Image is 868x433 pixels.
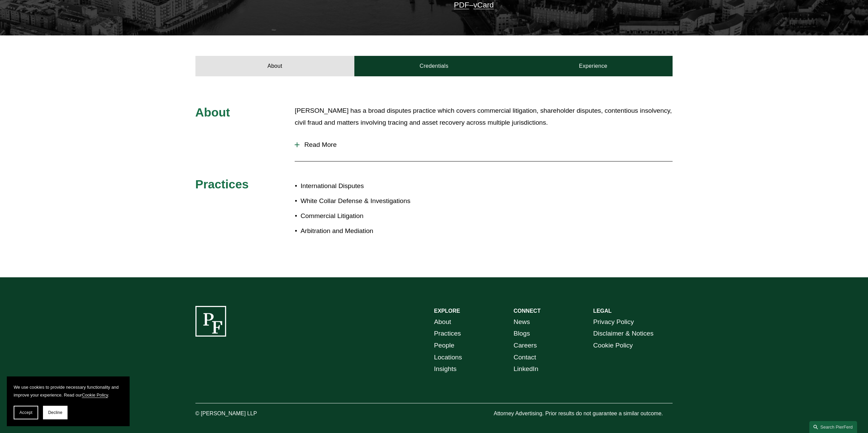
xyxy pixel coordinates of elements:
[434,316,451,328] a: About
[514,56,673,76] a: Experience
[514,352,536,364] a: Contact
[195,106,230,119] span: About
[593,308,612,314] strong: LEGAL
[454,1,469,9] a: PDF
[43,406,68,419] button: Decline
[300,180,434,192] p: International Disputes
[7,376,130,426] section: Cookie banner
[295,105,673,128] p: [PERSON_NAME] has a broad disputes practice which covers commercial litigation, shareholder dispu...
[593,328,653,340] a: Disclaimer & Notices
[514,316,530,328] a: News
[809,421,857,433] a: Search this site
[195,56,355,76] a: About
[514,328,530,340] a: Blogs
[434,363,457,375] a: Insights
[434,340,455,352] a: People
[434,352,462,364] a: Locations
[300,195,434,207] p: White Collar Defense & Investigations
[514,340,537,352] a: Careers
[195,177,249,191] span: Practices
[434,308,460,314] strong: EXPLORE
[82,392,108,398] a: Cookie Policy
[434,328,461,340] a: Practices
[494,409,673,419] p: Attorney Advertising. Prior results do not guarantee a similar outcome.
[593,340,633,352] a: Cookie Policy
[48,410,62,415] span: Decline
[300,225,434,237] p: Arbitration and Mediation
[473,1,494,9] a: vCard
[514,308,541,314] strong: CONNECT
[19,410,32,415] span: Accept
[593,316,634,328] a: Privacy Policy
[514,363,539,375] a: LinkedIn
[354,56,514,76] a: Credentials
[299,141,673,149] span: Read More
[300,210,434,222] p: Commercial Litigation
[195,409,295,419] p: © [PERSON_NAME] LLP
[14,406,38,419] button: Accept
[14,383,123,399] p: We use cookies to provide necessary functionality and improve your experience. Read our .
[295,136,673,154] button: Read More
